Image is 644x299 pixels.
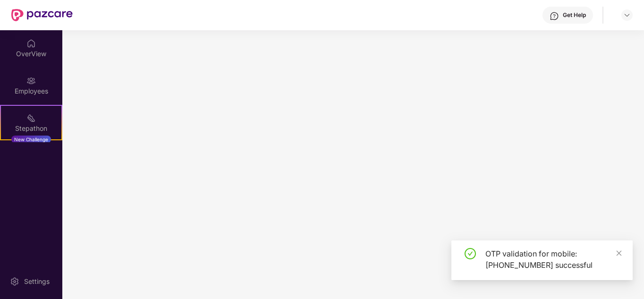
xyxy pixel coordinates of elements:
[11,9,73,21] img: New Pazcare Logo
[616,250,622,256] span: close
[21,277,52,286] div: Settings
[26,76,36,85] img: svg+xml;base64,PHN2ZyBpZD0iRW1wbG95ZWVzIiB4bWxucz0iaHR0cDovL3d3dy53My5vcmcvMjAwMC9zdmciIHdpZHRoPS...
[485,248,621,271] div: OTP validation for mobile: [PHONE_NUMBER] successful
[11,136,51,143] div: New Challenge
[26,39,36,48] img: svg+xml;base64,PHN2ZyBpZD0iSG9tZSIgeG1sbnM9Imh0dHA6Ly93d3cudzMub3JnLzIwMDAvc3ZnIiB3aWR0aD0iMjAiIG...
[10,277,19,286] img: svg+xml;base64,PHN2ZyBpZD0iU2V0dGluZy0yMHgyMCIgeG1sbnM9Imh0dHA6Ly93d3cudzMub3JnLzIwMDAvc3ZnIiB3aW...
[563,11,586,19] div: Get Help
[550,11,559,21] img: svg+xml;base64,PHN2ZyBpZD0iSGVscC0zMngzMiIgeG1sbnM9Imh0dHA6Ly93d3cudzMub3JnLzIwMDAvc3ZnIiB3aWR0aD...
[465,248,476,259] span: check-circle
[623,11,631,19] img: svg+xml;base64,PHN2ZyBpZD0iRHJvcGRvd24tMzJ4MzIiIHhtbG5zPSJodHRwOi8vd3d3LnczLm9yZy8yMDAwL3N2ZyIgd2...
[26,113,36,123] img: svg+xml;base64,PHN2ZyB4bWxucz0iaHR0cDovL3d3dy53My5vcmcvMjAwMC9zdmciIHdpZHRoPSIyMSIgaGVpZ2h0PSIyMC...
[1,124,61,133] div: Stepathon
